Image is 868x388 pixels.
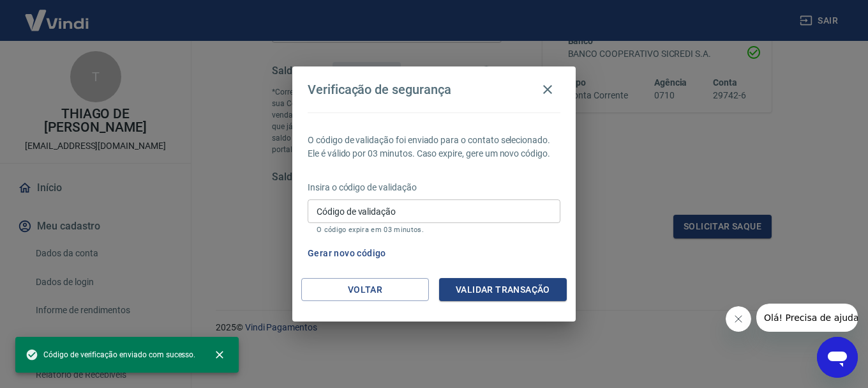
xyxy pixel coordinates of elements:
[301,278,429,302] button: Voltar
[817,337,858,378] iframe: Botão para abrir a janela de mensagens
[308,82,451,97] h4: Verificação de segurança
[8,9,107,19] span: Olá! Precisa de ajuda?
[206,341,234,369] button: close
[26,348,195,361] span: Código de verificação enviado com sucesso.
[756,304,858,332] iframe: Mensagem da empresa
[726,306,751,332] iframe: Fechar mensagem
[317,226,551,234] p: O código expira em 03 minutos.
[303,242,391,265] button: Gerar novo código
[439,278,567,302] button: Validar transação
[308,134,560,160] p: O código de validação foi enviado para o contato selecionado. Ele é válido por 03 minutos. Caso e...
[308,181,560,194] p: Insira o código de validação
